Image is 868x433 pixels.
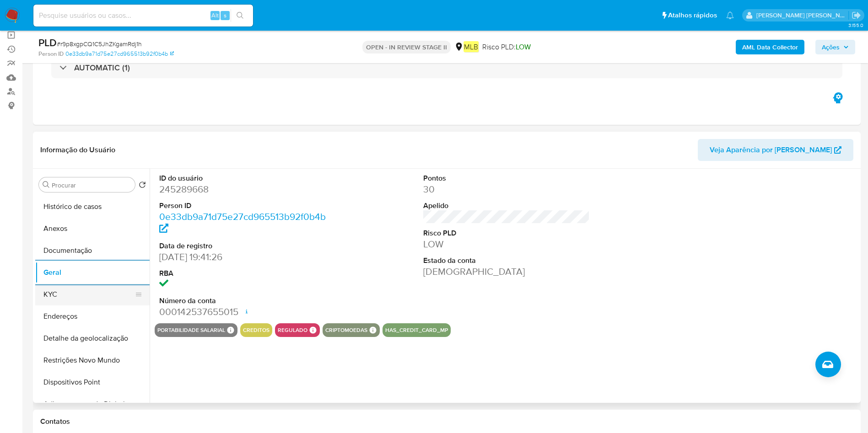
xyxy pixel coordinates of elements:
b: Person ID [38,50,64,58]
button: Veja Aparência por [PERSON_NAME] [698,139,853,161]
button: creditos [243,328,270,332]
h1: Contatos [40,417,853,426]
h3: AUTOMATIC (1) [74,63,130,73]
p: OPEN - IN REVIEW STAGE II [362,41,451,53]
dt: Risco PLD [423,228,590,238]
a: 0e33db9a71d75e27cd965513b92f0b4b [159,210,326,236]
b: PLD [38,35,57,50]
button: Endereços [35,305,150,327]
span: s [224,11,226,20]
button: Ações [815,40,855,54]
button: Anexos [35,218,150,240]
button: Dispositivos Point [35,371,150,393]
dt: RBA [159,268,326,278]
span: Alt [211,11,219,20]
button: Geral [35,262,150,283]
button: Adiantamentos de Dinheiro [35,393,150,415]
b: AML Data Collector [742,40,798,54]
dt: Person ID [159,201,326,211]
dd: [DEMOGRAPHIC_DATA] [423,265,590,278]
button: regulado [278,328,307,332]
span: Atalhos rápidos [668,11,717,20]
button: criptomoedas [325,328,367,332]
h1: Informação do Usuário [40,145,115,155]
button: Procurar [43,181,50,188]
dt: ID do usuário [159,173,326,183]
a: Sair [852,11,861,20]
dt: Apelido [423,201,590,211]
button: Documentação [35,240,150,262]
input: Procurar [52,181,131,189]
button: AML Data Collector [736,40,804,54]
button: has_credit_card_mp [385,328,448,332]
dt: Data de registro [159,241,326,251]
em: MLB [464,41,479,52]
button: KYC [35,283,142,305]
span: Ações [822,40,840,54]
a: Notificações [726,11,734,19]
dd: [DATE] 19:41:26 [159,251,326,263]
dd: 245289668 [159,183,326,196]
button: search-icon [231,9,249,22]
input: Pesquise usuários ou casos... [33,10,253,21]
button: Restrições Novo Mundo [35,349,150,371]
a: 0e33db9a71d75e27cd965513b92f0b4b [65,50,174,58]
span: Veja Aparência por [PERSON_NAME] [710,139,832,161]
button: Histórico de casos [35,196,150,218]
p: juliane.miranda@mercadolivre.com [756,11,849,20]
button: Portabilidade Salarial [157,328,225,332]
dd: 30 [423,183,590,196]
button: Detalhe da geolocalização [35,327,150,349]
span: LOW [516,42,531,52]
span: Risco PLD: [482,42,531,52]
div: AUTOMATIC (1) [51,57,842,78]
span: 3.155.0 [848,21,863,29]
dd: 000142537655015 [159,305,326,318]
dt: Estado da conta [423,256,590,266]
dt: Número da conta [159,296,326,306]
dt: Pontos [423,173,590,183]
button: Retornar ao pedido padrão [139,181,146,191]
span: # r9p8xgpCQ1C5JhZKgamRdj1h [57,39,142,48]
dd: LOW [423,238,590,251]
